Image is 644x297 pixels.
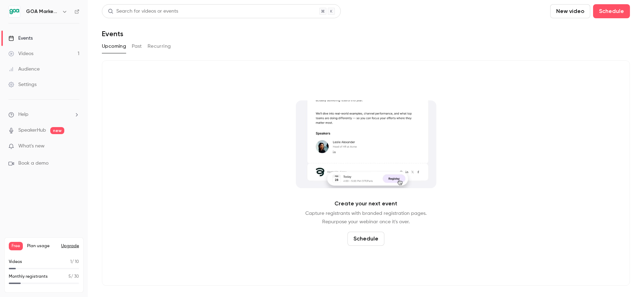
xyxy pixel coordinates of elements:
button: Upgrade [61,243,79,249]
span: Plan usage [27,243,57,249]
div: Search for videos or events [108,8,178,15]
p: Capture registrants with branded registration pages. Repurpose your webinar once it's over. [305,209,427,226]
p: / 30 [69,273,79,280]
div: Settings [8,81,37,88]
button: New video [550,4,590,18]
button: Schedule [347,232,384,246]
p: Create your next event [334,199,397,208]
div: Events [8,35,33,42]
span: Help [18,111,28,118]
span: Book a demo [18,160,48,167]
div: Audience [8,66,40,73]
a: SpeakerHub [18,127,46,134]
span: What's new [18,143,45,150]
span: Free [9,242,23,250]
iframe: Noticeable Trigger [71,143,79,150]
span: new [50,127,64,134]
div: Videos [8,50,33,57]
p: / 10 [70,259,79,265]
h1: Events [102,29,123,38]
li: help-dropdown-opener [8,111,79,118]
p: Monthly registrants [9,273,48,280]
span: 5 [69,275,71,279]
button: Recurring [148,41,171,52]
button: Past [132,41,142,52]
button: Schedule [593,4,630,18]
h6: GOA Marketing [26,8,59,15]
button: Upcoming [102,41,126,52]
img: GOA Marketing [9,6,20,17]
span: 1 [70,260,72,264]
p: Videos [9,259,22,265]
